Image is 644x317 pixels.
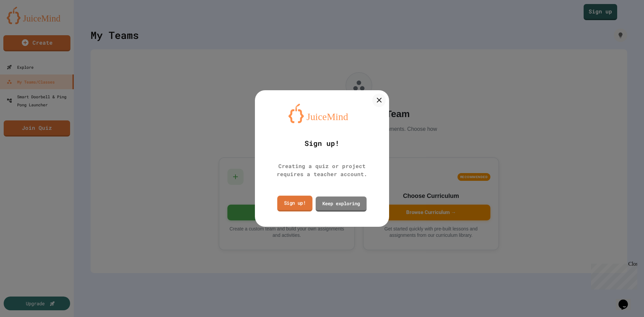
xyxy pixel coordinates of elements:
a: Sign up! [277,196,313,211]
div: Sign up! [305,138,339,149]
a: Keep exploring [316,197,367,212]
img: logo-orange.svg [288,104,356,123]
div: Creating a quiz or project requires a teacher account. [265,162,379,178]
div: Chat with us now!Close [3,3,46,43]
